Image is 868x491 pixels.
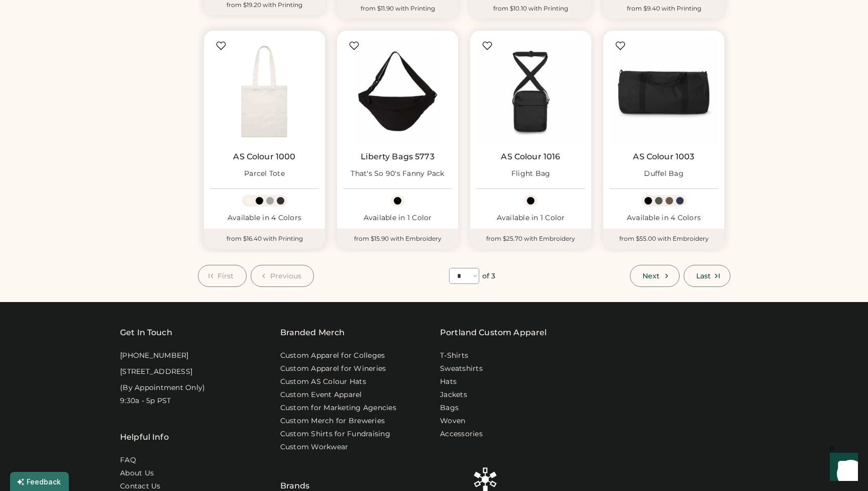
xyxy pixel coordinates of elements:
[280,390,362,400] a: Custom Event Apparel
[351,169,444,179] div: That's So 90's Fanny Pack
[440,377,457,387] a: Hats
[440,403,459,413] a: Bags
[609,213,718,223] div: Available in 4 Colors
[280,364,386,374] a: Custom Apparel for Wineries
[440,327,547,339] a: Portland Custom Apparel
[337,229,458,249] div: from $15.90 with Embroidery
[440,390,467,400] a: Jackets
[120,351,189,361] div: [PHONE_NUMBER]
[280,403,396,413] a: Custom for Marketing Agencies
[609,37,718,146] img: AS Colour 1003 Duffel Bag
[280,429,390,439] a: Custom Shirts for Fundraising
[218,272,234,279] span: First
[120,327,172,339] div: Get In Touch
[120,455,136,465] a: FAQ
[440,351,468,361] a: T-Shirts
[440,429,483,439] a: Accessories
[343,213,452,223] div: Available in 1 Color
[476,37,585,146] img: AS Colour 1016 Flight Bag
[343,37,452,146] img: Liberty Bags 5773 That's So 90's Fanny Pack
[204,229,325,249] div: from $16.40 with Printing
[633,152,694,162] a: AS Colour 1003
[280,442,349,452] a: Custom Workwear
[603,229,724,249] div: from $55.00 with Embroidery
[270,272,302,279] span: Previous
[511,169,551,179] div: Flight Bag
[482,271,495,281] div: of 3
[644,169,684,179] div: Duffel Bag
[251,265,314,287] button: Previous
[470,229,591,249] div: from $25.70 with Embroidery
[684,265,730,287] button: Last
[210,213,319,223] div: Available in 4 Colors
[120,468,154,478] a: About Us
[120,431,169,443] div: Helpful Info
[476,213,585,223] div: Available in 1 Color
[120,383,205,393] div: (By Appointment Only)
[280,327,345,339] div: Branded Merch
[630,265,679,287] button: Next
[198,265,247,287] button: First
[233,152,295,162] a: AS Colour 1000
[696,272,711,279] span: Last
[440,416,465,426] a: Woven
[244,169,285,179] div: Parcel Tote
[120,367,192,377] div: [STREET_ADDRESS]
[361,152,435,162] a: Liberty Bags 5773
[120,396,171,406] div: 9:30a - 5p PST
[280,416,385,426] a: Custom Merch for Breweries
[440,364,483,374] a: Sweatshirts
[642,272,660,279] span: Next
[280,377,366,387] a: Custom AS Colour Hats
[280,351,385,361] a: Custom Apparel for Colleges
[501,152,560,162] a: AS Colour 1016
[210,37,319,146] img: AS Colour 1000 Parcel Tote
[820,446,863,489] iframe: Front Chat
